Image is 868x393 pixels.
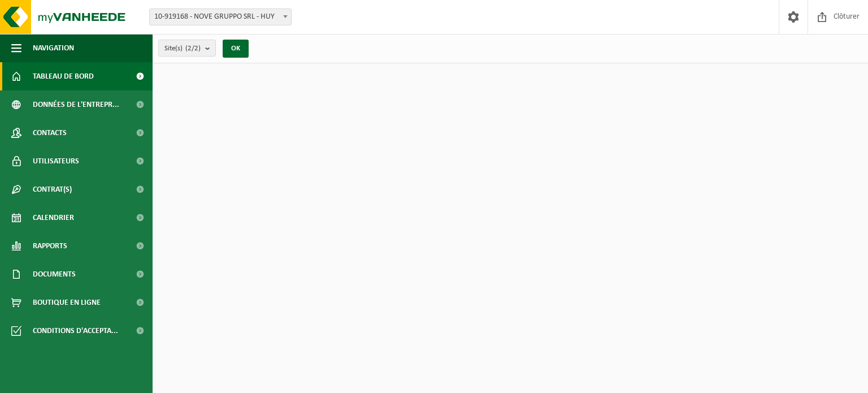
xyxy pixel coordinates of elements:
span: Conditions d'accepta... [33,317,118,345]
span: Site(s) [164,40,201,57]
button: OK [223,40,249,58]
span: Boutique en ligne [33,288,101,317]
span: Utilisateurs [33,147,79,175]
span: Documents [33,260,76,288]
button: Site(s)(2/2) [158,40,216,57]
span: Rapports [33,232,67,260]
span: Données de l'entrepr... [33,90,119,119]
count: (2/2) [185,45,201,52]
span: 10-919168 - NOVE GRUPPO SRL - HUY [150,9,291,25]
span: Contacts [33,119,67,147]
span: Navigation [33,34,74,62]
span: Tableau de bord [33,62,94,90]
span: Calendrier [33,204,74,232]
span: Contrat(s) [33,175,72,204]
span: 10-919168 - NOVE GRUPPO SRL - HUY [149,8,292,25]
